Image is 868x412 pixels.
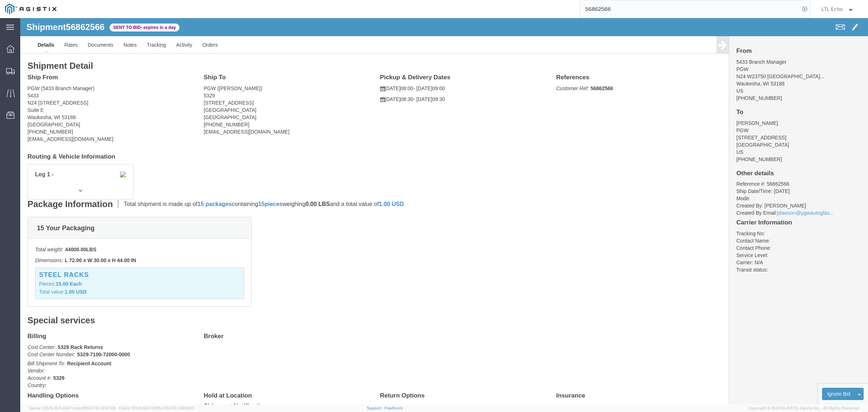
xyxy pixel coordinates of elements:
[367,406,385,410] a: Support
[821,5,858,13] button: LTL Echo
[5,4,56,14] img: logo
[748,405,859,411] span: Copyright © [DATE]-[DATE] Agistix Inc., All Rights Reserved
[821,5,843,13] span: LTL Echo
[29,406,116,410] span: Server: 2025.19.0-d447cefac8f
[119,406,194,410] span: Client: 2025.19.0-129fbcf
[165,406,194,410] span: [DATE] 09:39:01
[20,18,868,404] iframe: FS Legacy Container
[86,406,116,410] span: [DATE] 10:47:06
[580,0,800,18] input: Search for shipment number, reference number
[384,406,403,410] a: Feedback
